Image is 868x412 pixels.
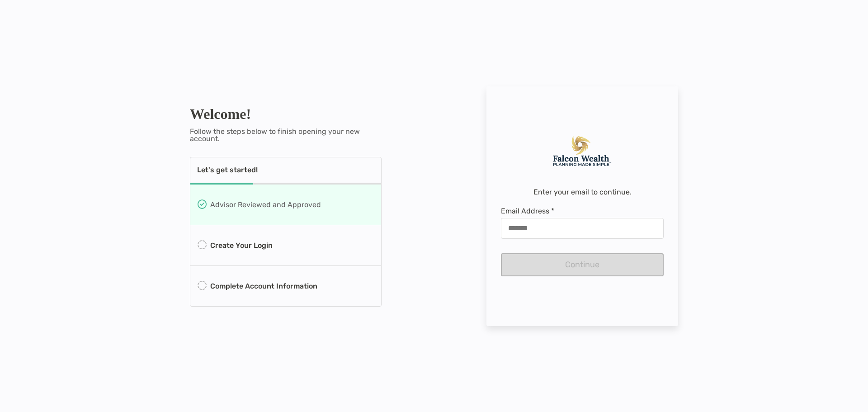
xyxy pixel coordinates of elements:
p: Complete Account Information [210,280,317,292]
p: Enter your email to continue. [533,189,632,196]
span: Email Address * [501,207,664,215]
p: Let's get started! [197,166,258,174]
p: Create Your Login [210,240,273,251]
h1: Welcome! [190,106,382,123]
p: Advisor Reviewed and Approved [210,199,321,210]
input: Email Address * [501,224,663,232]
img: Company Logo [552,136,612,166]
p: Follow the steps below to finish opening your new account. [190,128,382,142]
